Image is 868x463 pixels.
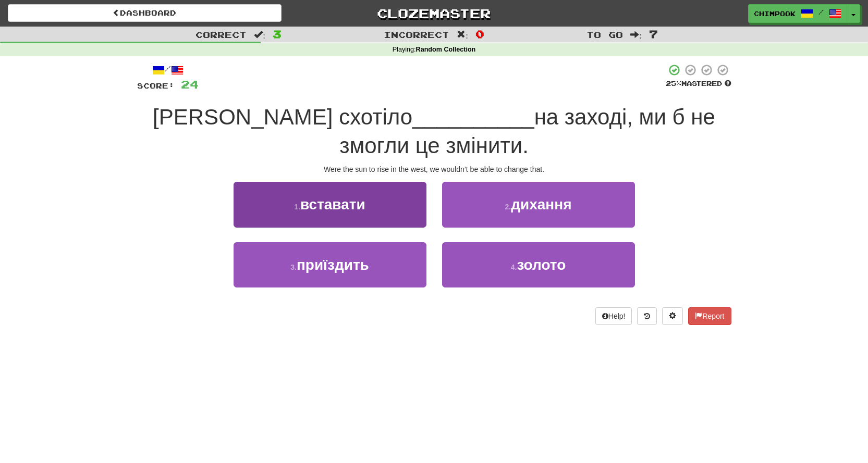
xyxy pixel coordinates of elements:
[234,182,426,227] button: 1.вставати
[137,64,199,77] div: /
[234,242,426,287] button: 3.приїздить
[818,8,824,16] span: /
[595,307,632,325] button: Help!
[505,203,511,211] small: 2 .
[666,79,731,89] div: Mastered
[339,105,715,158] span: на заході, ми б не змогли це змінити.
[8,4,282,22] a: Dashboard
[137,81,175,90] span: Score:
[290,263,297,271] small: 3 .
[630,30,642,39] span: :
[442,242,635,287] button: 4.золото
[384,29,449,40] span: Incorrect
[297,4,571,22] a: Clozemaster
[475,28,484,40] span: 0
[666,79,681,87] span: 25 %
[294,203,300,211] small: 1 .
[442,182,635,227] button: 2.дихання
[153,105,412,129] span: [PERSON_NAME] схотіло
[688,307,731,325] button: Report
[637,307,657,325] button: Round history (alt+y)
[511,263,517,271] small: 4 .
[181,78,199,91] span: 24
[300,196,365,212] span: вставати
[511,196,571,212] span: дихання
[297,257,369,273] span: приїздить
[416,46,476,53] strong: Random Collection
[457,30,468,39] span: :
[517,257,566,273] span: золото
[273,28,282,40] span: 3
[137,164,731,174] div: Were the sun to rise in the west, we wouldn’t be able to change that.
[412,105,534,129] span: __________
[254,30,265,39] span: :
[586,29,623,40] span: To go
[195,29,247,40] span: Correct
[754,9,796,18] span: chimpook
[649,28,658,40] span: 7
[748,4,847,23] a: chimpook /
